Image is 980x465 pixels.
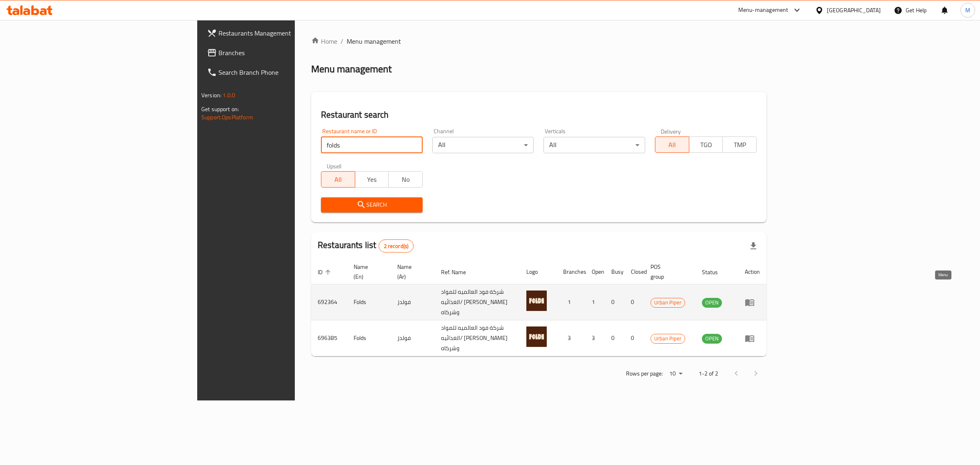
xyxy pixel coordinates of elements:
[689,136,723,153] button: TGO
[624,284,644,320] td: 0
[526,326,547,347] img: Folds
[605,284,624,320] td: 0
[626,369,663,379] p: Rows per page:
[321,137,423,153] input: Search for restaurant name or ID..
[624,320,644,356] td: 0
[624,259,644,284] th: Closed
[738,259,766,284] th: Action
[218,48,354,58] span: Branches
[702,298,722,307] span: OPEN
[434,320,520,356] td: شركة فود العالميه للمواد الغذائيه/ [PERSON_NAME] وشركاه
[557,259,585,284] th: Branches
[661,128,681,134] label: Delivery
[702,334,722,343] span: OPEN
[432,137,534,153] div: All
[585,320,605,356] td: 3
[347,36,401,46] span: Menu management
[359,174,386,186] span: Yes
[318,267,333,277] span: ID
[223,90,235,101] span: 1.0.0
[201,90,221,101] span: Version:
[702,334,722,344] div: OPEN
[722,136,757,153] button: TMP
[441,267,477,277] span: Ref. Name
[651,334,685,343] span: Urban Piper
[827,6,881,15] div: [GEOGRAPHIC_DATA]
[321,109,757,121] h2: Restaurant search
[655,136,689,153] button: All
[650,262,685,282] span: POS group
[200,43,361,63] a: Branches
[557,320,585,356] td: 3
[543,137,645,153] div: All
[526,291,547,311] img: Folds
[585,284,605,320] td: 1
[391,284,434,320] td: فولدز
[355,171,389,188] button: Yes
[201,104,239,114] span: Get support on:
[354,262,381,282] span: Name (En)
[218,28,354,38] span: Restaurants Management
[434,284,520,320] td: شركة فود العالميه للمواد الغذائيه/ [PERSON_NAME] وشركاه
[379,239,414,253] div: Total records count
[726,139,753,151] span: TMP
[218,67,354,77] span: Search Branch Phone
[311,259,766,356] table: enhanced table
[321,171,355,188] button: All
[397,262,425,282] span: Name (Ar)
[520,259,557,284] th: Logo
[347,320,391,356] td: Folds
[347,284,391,320] td: Folds
[738,5,788,15] div: Menu-management
[201,112,253,123] a: Support.OpsPlatform
[666,368,686,380] div: Rows per page:
[745,333,760,343] div: Menu
[321,197,423,212] button: Search
[388,171,423,188] button: No
[605,259,624,284] th: Busy
[659,139,686,151] span: All
[392,174,419,186] span: No
[702,267,728,277] span: Status
[965,6,970,15] span: M
[200,63,361,82] a: Search Branch Phone
[605,320,624,356] td: 0
[699,369,718,379] p: 1-2 of 2
[391,320,434,356] td: فولدز
[327,163,342,169] label: Upsell
[585,259,605,284] th: Open
[311,36,766,46] nav: breadcrumb
[379,242,414,250] span: 2 record(s)
[318,239,414,253] h2: Restaurants list
[693,139,720,151] span: TGO
[327,200,416,210] span: Search
[325,174,352,186] span: All
[651,298,685,307] span: Urban Piper
[200,23,361,43] a: Restaurants Management
[557,284,585,320] td: 1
